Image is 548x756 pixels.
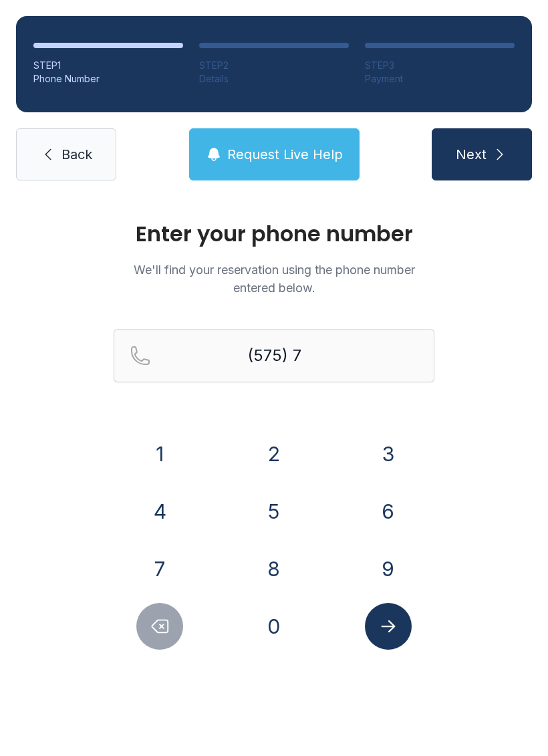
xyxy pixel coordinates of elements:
span: Next [456,145,487,164]
button: 7 [136,545,183,592]
button: Delete number [136,603,183,650]
div: Details [199,72,349,86]
button: 2 [251,430,297,477]
button: 4 [136,488,183,535]
button: 9 [365,545,412,592]
p: We'll find your reservation using the phone number entered below. [114,261,434,297]
div: STEP 3 [365,59,515,72]
span: Back [61,145,92,164]
button: 5 [251,488,297,535]
button: 8 [251,545,297,592]
div: Phone Number [33,72,183,86]
div: Payment [365,72,515,86]
span: Request Live Help [227,145,343,164]
button: 1 [136,430,183,477]
input: Reservation phone number [114,329,434,382]
button: Submit lookup form [365,603,412,650]
button: 3 [365,430,412,477]
button: 0 [251,603,297,650]
div: STEP 1 [33,59,183,72]
div: STEP 2 [199,59,349,72]
h1: Enter your phone number [114,223,434,245]
button: 6 [365,488,412,535]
